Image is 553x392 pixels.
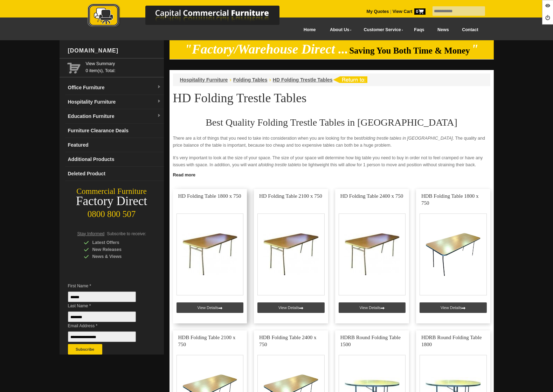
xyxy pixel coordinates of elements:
[393,9,426,14] strong: View Cart
[68,282,146,289] span: First Name *
[233,77,268,83] a: Folding Tables
[170,170,494,178] a: Click to read more
[65,40,164,61] div: [DOMAIN_NAME]
[68,331,136,342] input: Email Address *
[273,77,333,83] a: HD Folding Trestle Tables
[261,162,297,167] em: folding trestle table
[65,152,164,167] a: Additional Products
[68,344,102,355] button: Subscribe
[107,231,146,236] span: Subscribe to receive:
[68,3,313,29] img: Capital Commercial Furniture Logo
[185,42,348,56] em: "Factory/Warehouse Direct ...
[431,22,455,38] a: News
[333,76,367,83] img: return to
[65,109,164,124] a: Education Furnituredropdown
[68,322,146,329] span: Email Address *
[173,135,490,149] p: There are a lot of things that you need to take into consideration when you are looking for the b...
[86,60,161,67] a: View Summary
[86,60,161,73] span: 0 item(s), Total:
[65,80,164,95] a: Office Furnituredropdown
[180,77,228,83] a: Hospitality Furniture
[408,22,431,38] a: Faqs
[77,231,105,236] span: Stay Informed
[84,253,150,260] div: News & Views
[84,246,150,253] div: New Releases
[356,22,407,38] a: Customer Service
[349,46,470,55] span: Saving You Both Time & Money
[84,239,150,246] div: Latest Offers
[65,124,164,138] a: Furniture Clearance Deals
[68,311,136,322] input: Last Name *
[68,3,313,31] a: Capital Commercial Furniture Logo
[157,99,161,104] img: dropdown
[68,302,146,309] span: Last Name *
[60,187,164,196] div: Commercial Furniture
[367,9,389,14] a: My Quotes
[362,136,453,141] em: folding trestle tables in [GEOGRAPHIC_DATA]
[322,22,356,38] a: About Us
[60,206,164,219] div: 0800 800 507
[173,117,490,128] h2: Best Quality Folding Trestle Tables in [GEOGRAPHIC_DATA]
[157,85,161,89] img: dropdown
[65,138,164,152] a: Featured
[65,167,164,181] a: Deleted Product
[173,91,490,105] h1: HD Folding Trestle Tables
[60,196,164,206] div: Factory Direct
[229,76,231,83] li: ›
[68,292,136,302] input: First Name *
[471,42,478,56] em: "
[157,114,161,118] img: dropdown
[269,76,271,83] li: ›
[173,154,490,168] p: It’s very important to look at the size of your space. The size of your space will determine how ...
[65,95,164,109] a: Hospitality Furnituredropdown
[391,9,425,14] a: View Cart0
[455,22,485,38] a: Contact
[414,8,426,15] span: 0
